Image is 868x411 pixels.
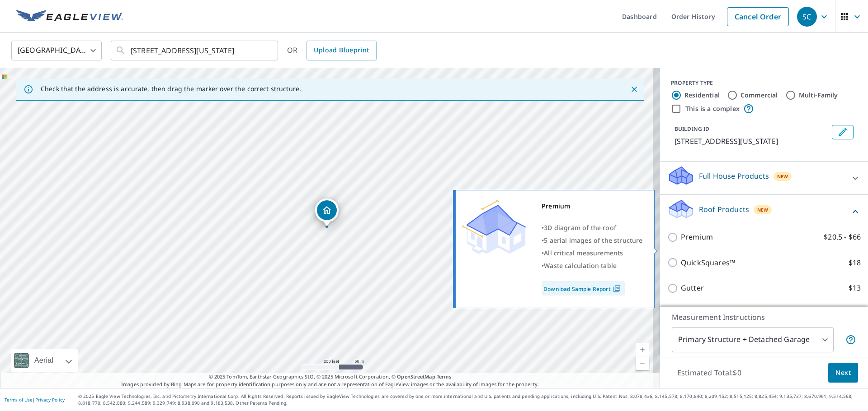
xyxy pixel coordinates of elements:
[287,41,377,60] div: OR
[5,397,65,402] p: |
[670,363,749,383] p: Estimated Total: $0
[209,373,452,381] span: © 2025 TomTom, Earthstar Geographics SIO, © 2025 Microsoft Corporation, ©
[684,91,720,100] label: Residential
[542,259,643,272] div: •
[611,285,623,293] img: Pdf Icon
[845,334,856,345] span: Your report will include the primary structure and a detached garage if one exists.
[681,282,704,294] p: Gutter
[799,91,838,100] label: Multi-Family
[636,356,649,370] a: Current Level 17, Zoom Out
[835,367,851,379] span: Next
[307,41,376,60] a: Upload Blueprint
[41,85,301,93] p: Check that the address is accurate, then drag the marker over the correct structure.
[671,79,857,87] div: PROPERTY TYPE
[5,397,33,403] a: Terms of Use
[542,200,643,212] div: Premium
[315,199,339,226] div: Dropped pin, building 1, Residential property, 3019 Channing St NE Washington, DC 20018
[78,393,863,406] p: © 2025 Eagle View Technologies, Inc. and Pictometry International Corp. All Rights Reserved. Repo...
[832,125,854,139] button: Edit building 1
[675,125,709,133] p: BUILDING ID
[681,231,713,243] p: Premium
[672,327,834,352] div: Primary Structure + Detached Garage
[675,136,828,147] p: [STREET_ADDRESS][US_STATE]
[667,199,861,224] div: Roof ProductsNew
[757,206,769,213] span: New
[727,7,789,26] a: Cancel Order
[828,363,858,383] button: Next
[849,257,861,268] p: $18
[685,104,740,113] label: This is a complex
[542,222,643,234] div: •
[131,38,259,63] input: Search by address or latitude-longitude
[462,200,526,254] img: Premium
[11,349,78,372] div: Aerial
[628,83,640,95] button: Close
[16,10,123,23] img: EV Logo
[849,282,861,294] p: $13
[777,173,788,180] span: New
[437,373,452,380] a: Terms
[397,373,435,380] a: OpenStreetMap
[699,171,769,181] p: Full House Products
[314,45,369,56] span: Upload Blueprint
[542,281,625,296] a: Download Sample Report
[32,349,56,372] div: Aerial
[681,257,735,268] p: QuickSquares™
[544,223,616,232] span: 3D diagram of the roof
[544,236,642,245] span: 5 aerial images of the structure
[35,397,65,403] a: Privacy Policy
[699,204,749,215] p: Roof Products
[542,247,643,259] div: •
[667,165,861,191] div: Full House ProductsNew
[11,38,102,63] div: [GEOGRAPHIC_DATA]
[636,343,649,356] a: Current Level 17, Zoom In
[542,234,643,247] div: •
[824,231,861,243] p: $20.5 - $66
[544,261,617,270] span: Waste calculation table
[741,91,778,100] label: Commercial
[797,7,817,27] div: SC
[544,249,623,257] span: All critical measurements
[672,312,856,323] p: Measurement Instructions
